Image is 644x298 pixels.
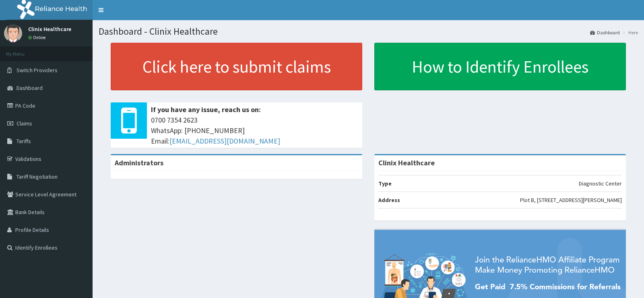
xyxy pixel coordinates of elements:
[17,84,43,92] span: Dashboard
[378,158,435,167] strong: Clinix Healthcare
[17,173,58,180] span: Tariff Negotiation
[169,136,280,146] a: [EMAIL_ADDRESS][DOMAIN_NAME]
[378,180,392,187] b: Type
[4,24,22,42] img: User Image
[151,105,261,114] b: If you have any issue, reach us on:
[17,138,31,145] span: Tariffs
[99,26,638,37] h1: Dashboard - Clinix Healthcare
[378,196,400,204] b: Address
[17,120,32,127] span: Claims
[590,29,620,36] a: Dashboard
[111,43,362,90] a: Click here to submit claims
[374,43,626,90] a: How to Identify Enrollees
[151,115,358,146] span: 0700 7354 2623 WhatsApp: [PHONE_NUMBER] Email:
[520,196,622,204] p: Plot B, [STREET_ADDRESS][PERSON_NAME]
[115,158,163,167] b: Administrators
[621,29,638,36] li: Here
[28,26,71,32] p: Clinix Healthcare
[17,67,58,74] span: Switch Providers
[579,179,622,188] p: Diagnostic Center
[28,35,47,40] a: Online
